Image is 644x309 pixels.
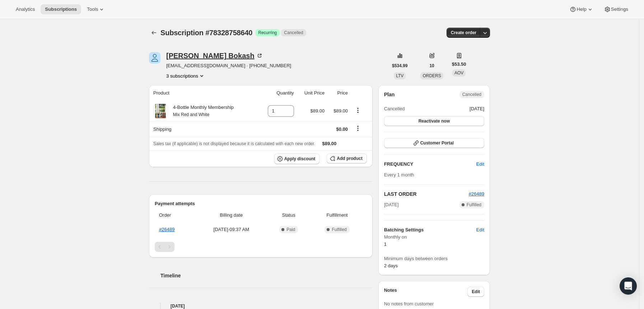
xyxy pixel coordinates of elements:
[384,234,484,241] span: Monthly on
[425,61,438,71] button: 10
[155,242,367,252] nav: Pagination
[577,6,586,12] span: Help
[16,6,35,12] span: Analytics
[476,226,484,234] span: Edit
[384,201,399,208] span: [DATE]
[384,226,476,234] h6: Batching Settings
[274,153,320,164] button: Apply discount
[312,212,363,219] span: Fulfillment
[451,30,476,36] span: Create order
[258,30,277,36] span: Recurring
[384,105,405,112] span: Cancelled
[159,227,174,232] a: #26489
[611,6,628,12] span: Settings
[284,30,303,36] span: Cancelled
[166,52,263,59] div: [PERSON_NAME] Bokash
[472,158,489,170] button: Edit
[166,62,291,69] span: [EMAIL_ADDRESS][DOMAIN_NAME] · [PHONE_NUMBER]
[384,91,395,98] h2: Plan
[352,124,364,132] button: Shipping actions
[620,277,637,295] div: Open Intercom Messenger
[155,200,367,207] h2: Payment attempts
[352,106,364,114] button: Product actions
[149,121,258,137] th: Shipping
[11,4,39,14] button: Analytics
[388,61,412,71] button: $534.99
[447,28,481,38] button: Create order
[286,227,295,232] span: Paid
[336,126,348,132] span: $0.00
[384,116,484,126] button: Reactivate now
[469,190,484,198] button: #26489
[420,140,454,146] span: Customer Portal
[284,156,316,162] span: Apply discount
[565,4,598,14] button: Help
[160,29,252,37] span: Subscription #78328758640
[166,72,205,79] button: Product actions
[296,85,327,101] th: Unit Price
[327,153,367,163] button: Add product
[270,212,308,219] span: Status
[155,207,195,223] th: Order
[454,70,463,75] span: AOV
[149,52,160,64] span: Debra Bokash
[469,191,484,197] a: #26489
[599,4,633,14] button: Settings
[472,289,480,295] span: Edit
[197,226,266,233] span: [DATE] · 09:37 AM
[322,141,337,146] span: $89.00
[396,73,403,78] span: LTV
[384,241,387,247] span: 1
[392,63,407,69] span: $534.99
[87,6,98,12] span: Tools
[153,141,315,146] span: Sales tax (if applicable) is not displayed because it is calculated with each new order.
[462,92,481,97] span: Cancelled
[429,63,434,69] span: 10
[333,108,348,114] span: $89.00
[470,105,484,112] span: [DATE]
[467,287,484,297] button: Edit
[472,224,489,236] button: Edit
[310,108,325,114] span: $89.00
[384,190,469,198] h2: LAST ORDER
[384,263,398,268] span: 2 days
[384,287,468,297] h3: Notes
[337,156,362,161] span: Add product
[332,227,346,232] span: Fulfilled
[384,255,484,262] span: Minimum days between orders
[149,85,258,101] th: Product
[384,138,484,148] button: Customer Portal
[45,6,77,12] span: Subscriptions
[384,301,434,306] span: No notes from customer
[168,104,234,118] div: 4-Bottle Monthly Membership
[467,202,481,208] span: Fulfilled
[419,118,450,124] span: Reactivate now
[83,4,109,14] button: Tools
[476,161,484,168] span: Edit
[160,272,373,279] h2: Timeline
[384,172,414,177] span: Every 1 month
[197,212,266,219] span: Billing date
[41,4,81,14] button: Subscriptions
[452,61,466,68] span: $53.50
[384,161,476,168] h2: FREQUENCY
[423,73,441,78] span: ORDERS
[258,85,296,101] th: Quantity
[173,112,209,117] small: Mix Red and White
[149,28,159,38] button: Subscriptions
[327,85,350,101] th: Price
